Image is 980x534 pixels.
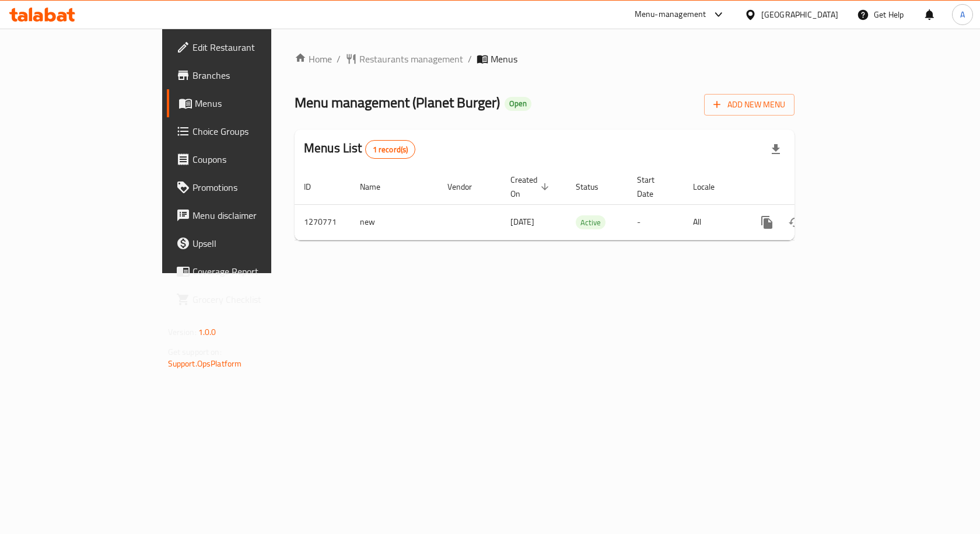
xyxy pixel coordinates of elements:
[781,208,809,236] button: Change Status
[684,204,744,240] td: All
[576,180,614,194] span: Status
[960,8,965,21] span: A
[366,144,415,155] span: 1 record(s)
[491,52,517,66] span: Menus
[168,324,197,340] span: Version:
[576,215,605,229] div: Active
[505,97,531,111] div: Open
[295,169,874,240] table: enhanced table
[192,180,317,194] span: Promotions
[295,89,500,116] span: Menu management ( Planet Burger )
[192,264,317,278] span: Coverage Report
[713,97,785,112] span: Add New Menu
[510,173,552,201] span: Created On
[628,204,684,240] td: -
[192,236,317,250] span: Upsell
[693,180,730,194] span: Locale
[192,40,317,54] span: Edit Restaurant
[167,33,326,61] a: Edit Restaurant
[447,180,487,194] span: Vendor
[761,8,838,21] div: [GEOGRAPHIC_DATA]
[192,208,317,222] span: Menu disclaimer
[168,356,242,371] a: Support.OpsPlatform
[192,124,317,138] span: Choice Groups
[167,61,326,89] a: Branches
[198,324,216,340] span: 1.0.0
[167,145,326,173] a: Coupons
[359,52,463,66] span: Restaurants management
[637,173,670,201] span: Start Date
[345,52,463,66] a: Restaurants management
[304,180,326,194] span: ID
[337,52,341,66] li: /
[365,140,416,159] div: Total records count
[295,52,794,66] nav: breadcrumb
[192,292,317,306] span: Grocery Checklist
[505,99,531,109] span: Open
[167,257,326,285] a: Coverage Report
[167,173,326,201] a: Promotions
[195,96,317,110] span: Menus
[192,152,317,166] span: Coupons
[635,8,706,22] div: Menu-management
[167,285,326,313] a: Grocery Checklist
[192,68,317,82] span: Branches
[576,216,605,229] span: Active
[167,229,326,257] a: Upsell
[704,94,794,116] button: Add New Menu
[510,214,534,229] span: [DATE]
[762,135,790,163] div: Export file
[360,180,395,194] span: Name
[167,89,326,117] a: Menus
[753,208,781,236] button: more
[744,169,874,205] th: Actions
[304,139,415,159] h2: Menus List
[167,201,326,229] a: Menu disclaimer
[468,52,472,66] li: /
[168,344,222,360] span: Get support on:
[167,117,326,145] a: Choice Groups
[351,204,438,240] td: new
